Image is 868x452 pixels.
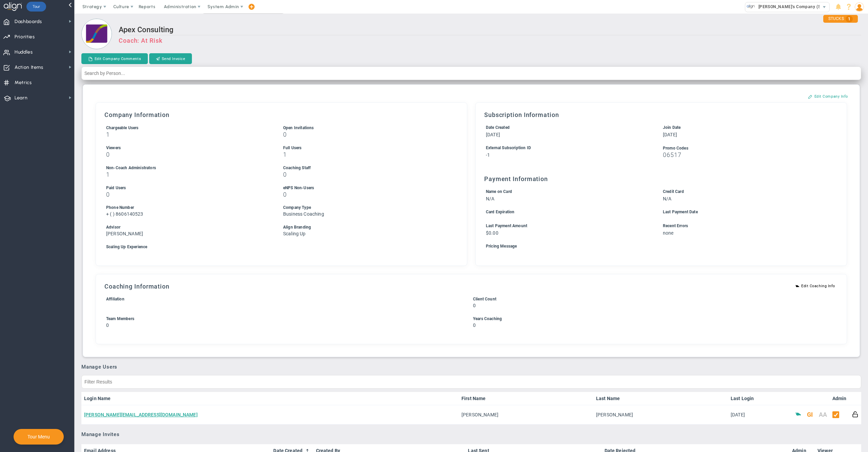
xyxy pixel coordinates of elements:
div: Last Payment Date [663,209,827,215]
td: [PERSON_NAME] [593,405,728,425]
span: Dashboards [15,15,42,29]
a: Last Login [731,396,763,401]
h3: Manage Invites [81,431,861,437]
span: Scaling Up [283,231,306,236]
h3: 1 [106,131,271,138]
span: Business Coaching [283,211,324,217]
h3: Coach: At Risk [119,37,861,44]
span: Priorities [15,30,35,44]
h3: Payment Information [484,175,838,182]
input: Filter Results [81,375,861,389]
img: 33318.Company.photo [747,2,755,11]
div: Join Date [663,124,827,131]
button: Reset Password [852,411,859,418]
div: Scaling Up Experience [106,244,448,250]
img: 48978.Person.photo [855,2,864,12]
div: Pricing Message [486,243,827,250]
div: Name on Card [486,189,650,195]
div: Recent Errors [663,223,827,229]
div: Date Created [486,124,650,131]
span: ( [110,211,112,217]
div: Card Expiration [486,209,650,215]
span: 0 [106,322,109,328]
div: Client Count [473,296,827,302]
label: Includes Users + Open Invitations, excludes Coaching Staff [106,125,139,130]
span: Coaching Staff [283,165,311,170]
h3: 1 [106,171,271,178]
h3: 0 [283,191,448,198]
span: Huddles [15,45,33,59]
span: N/A [486,196,494,201]
span: [PERSON_NAME] [106,231,143,236]
div: Last Payment Amount [486,223,650,229]
div: Company Type [283,204,448,211]
span: Open Invitations [283,125,314,130]
span: Learn [15,91,27,105]
span: 1 [846,16,853,22]
input: Search by Person... [81,66,861,80]
span: Paid Users [106,185,126,190]
span: 0 [473,303,476,308]
h3: 0 [283,171,448,178]
a: [PERSON_NAME][EMAIL_ADDRESS][DOMAIN_NAME] [84,412,198,417]
div: Phone Number [106,204,271,211]
h3: Subscription Information [484,111,838,118]
span: Strategy [82,4,102,9]
td: [PERSON_NAME] [459,405,593,425]
button: Edit Coaching Info [788,280,842,291]
div: Affiliation [106,296,460,302]
span: select [820,2,829,12]
h3: 1 [283,151,448,158]
button: GI [807,411,813,418]
span: Chargeable Users [106,125,139,130]
span: Viewers [106,145,121,150]
span: Action Items [15,60,43,75]
a: Admin [832,396,847,401]
span: eNPS Non-Users [283,185,314,190]
span: Administration [164,4,196,9]
h2: Apex Consulting [119,25,861,35]
button: AA [819,411,827,418]
a: Last Name [596,396,725,401]
div: Years Coaching [473,316,827,322]
button: Edit Company Comments [81,53,148,64]
span: none [663,230,674,236]
h3: 0 [106,151,271,158]
button: Send Invoice [149,53,192,64]
span: [DATE] [663,132,677,137]
span: N/A [663,196,671,201]
span: Non-Coach Administrators [106,165,156,170]
span: Full Users [283,145,302,150]
span: Promo Codes [663,146,688,151]
img: Loading... [81,19,112,49]
span: [DATE] [486,132,500,137]
h3: 0 [283,131,448,138]
span: [PERSON_NAME]'s Company (Sandbox) [755,2,837,11]
span: 8606140523 [116,211,143,217]
div: Credit Card [663,189,827,195]
td: [DATE] [728,405,765,425]
a: First Name [461,396,591,401]
button: Tour Menu [25,434,52,440]
span: Culture [113,4,129,9]
span: System Admin [208,4,239,9]
span: 06517 [663,151,682,158]
span: -1 [486,152,490,158]
div: Align Branding [283,224,448,231]
button: Make this user a coach [795,411,802,418]
h3: Manage Users [81,364,861,370]
span: ) [113,211,115,217]
div: STUCKS [823,15,858,23]
div: Advisor [106,224,271,231]
span: + [106,211,109,217]
h3: Coaching Information [104,283,838,290]
h3: 0 [106,191,271,198]
span: 0 [473,322,476,328]
span: $0.00 [486,230,498,236]
a: Login Name [84,396,456,401]
span: Metrics [15,76,32,90]
h3: Company Information [104,111,458,118]
div: External Subscription ID [486,145,650,151]
div: Team Members [106,316,460,322]
button: Edit Company Info [801,91,855,102]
